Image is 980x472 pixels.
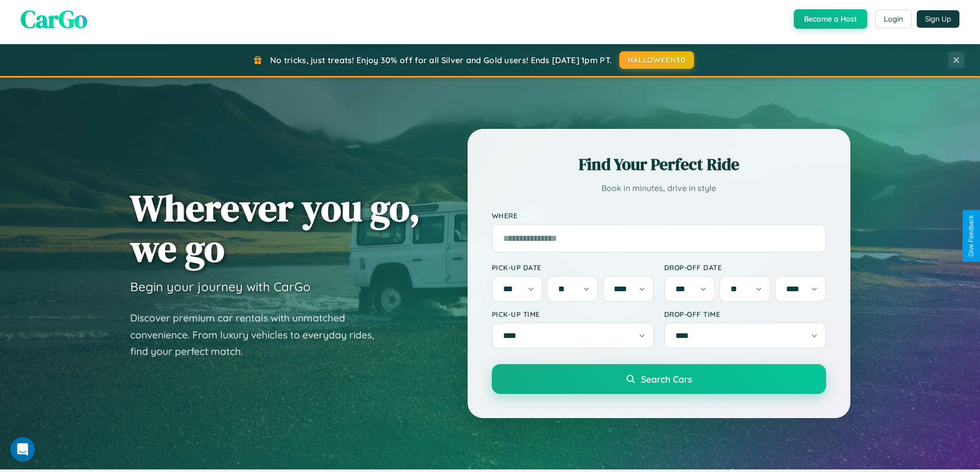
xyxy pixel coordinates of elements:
div: Give Feedback [968,215,975,257]
label: Where [492,211,826,220]
label: Pick-up Time [492,310,654,318]
p: Book in minutes, drive in style [492,181,826,196]
button: HALLOWEEN30 [619,51,694,69]
h2: Find Your Perfect Ride [492,153,826,176]
button: Search Cars [492,364,826,394]
label: Drop-off Time [664,310,826,318]
button: Sign Up [917,10,959,28]
h3: Begin your journey with CarGo [130,279,311,294]
button: Become a Host [794,9,867,29]
span: Search Cars [641,373,692,385]
button: Login [875,10,912,28]
h1: Wherever you go, we go [130,187,420,269]
span: CarGo [21,2,87,36]
label: Pick-up Date [492,263,654,272]
iframe: Intercom live chat [10,437,35,462]
span: No tricks, just treats! Enjoy 30% off for all Silver and Gold users! Ends [DATE] 1pm PT. [270,55,612,65]
label: Drop-off Date [664,263,826,272]
p: Discover premium car rentals with unmatched convenience. From luxury vehicles to everyday rides, ... [130,310,387,360]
